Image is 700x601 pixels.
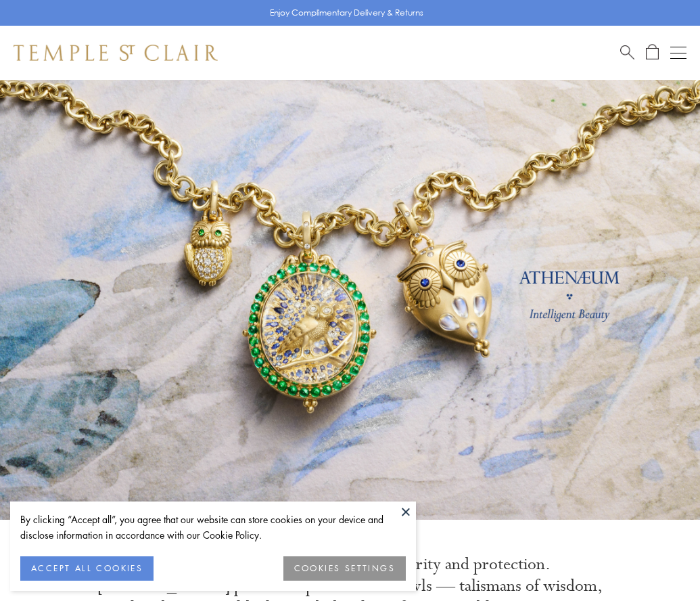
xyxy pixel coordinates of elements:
[670,45,686,61] button: Open navigation
[646,44,659,61] a: Open Shopping Bag
[283,556,406,581] button: COOKIES SETTINGS
[620,44,634,61] a: Search
[14,45,218,61] img: Temple St. Clair
[20,556,154,581] button: ACCEPT ALL COOKIES
[20,512,406,543] div: By clicking “Accept all”, you agree that our website can store cookies on your device and disclos...
[270,6,423,20] p: Enjoy Complimentary Delivery & Returns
